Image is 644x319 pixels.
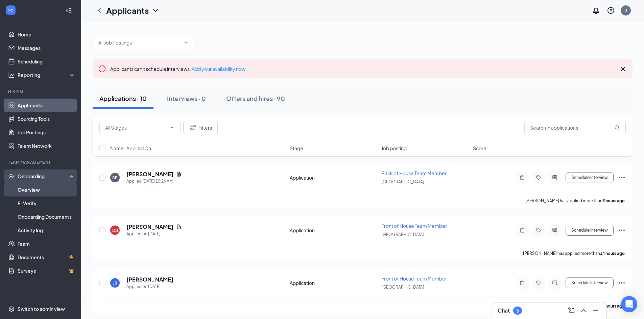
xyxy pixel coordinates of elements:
div: Application [290,174,377,181]
svg: Ellipses [618,279,626,287]
div: Offers and hires · 90 [226,94,285,103]
a: Overview [18,183,75,196]
div: Application [290,280,377,286]
a: Onboarding Documents [18,210,75,223]
div: Hiring [8,88,74,94]
svg: MagnifyingGlass [614,125,620,130]
span: [GEOGRAPHIC_DATA] [381,285,424,290]
div: Switch to admin view [18,305,65,312]
span: Front of House Team Member [381,223,447,229]
svg: Note [518,175,526,180]
svg: Note [518,280,526,286]
span: Applicants can't schedule interviews. [110,66,245,72]
svg: WorkstreamLogo [7,7,14,14]
b: 21 hours ago [600,303,625,309]
div: SP [112,175,118,181]
span: Name · Applied On [110,145,151,152]
a: Team [18,237,75,250]
button: Schedule Interview [566,172,614,183]
svg: ActiveChat [551,175,559,180]
svg: Tag [534,280,543,286]
h3: Chat [498,307,510,314]
svg: Analysis [8,72,15,78]
div: Applied on [DATE] [126,231,182,237]
svg: Minimize [592,307,600,315]
button: Minimize [590,305,601,316]
a: Add your availability now [192,66,245,72]
div: 5 [516,308,519,314]
svg: Tag [534,228,543,233]
a: DocumentsCrown [18,250,75,264]
p: [PERSON_NAME] has applied more than . [523,250,626,256]
svg: Ellipses [618,226,626,234]
svg: Document [176,171,182,177]
button: Schedule Interview [566,277,614,288]
div: Interviews · 0 [167,94,206,103]
p: [PERSON_NAME] has applied more than . [525,198,626,204]
span: Back of House Team Member [381,170,447,176]
div: Open Intercom Messenger [621,296,637,312]
a: Sourcing Tools [18,112,75,126]
a: Applicants [18,99,75,112]
svg: Ellipses [618,174,626,182]
h5: [PERSON_NAME] [126,170,173,178]
b: 3 hours ago [602,198,625,203]
span: Stage [290,145,303,152]
svg: Document [176,224,182,230]
a: Activity log [18,223,75,237]
a: Home [18,28,75,41]
span: Front of House Team Member [381,275,447,282]
h5: [PERSON_NAME] [126,223,173,231]
svg: QuestionInfo [607,6,615,15]
svg: ChevronLeft [95,6,103,15]
svg: Note [518,228,526,233]
div: Onboarding [18,173,70,180]
div: IJ [624,7,627,13]
a: SurveysCrown [18,264,75,277]
div: Reporting [18,72,76,78]
div: Applied [DATE] 10:26 AM [126,178,182,185]
svg: ChevronDown [183,40,188,45]
button: Schedule Interview [566,225,614,236]
a: Job Postings [18,126,75,139]
div: JR [113,280,117,286]
svg: Settings [8,305,15,312]
svg: Cross [619,65,627,73]
button: ComposeMessage [566,305,577,316]
svg: Tag [534,175,543,180]
div: DB [112,228,118,233]
svg: UserCheck [8,173,15,180]
button: Filter Filters [183,121,218,134]
b: 14 hours ago [600,251,625,256]
h1: Applicants [106,5,149,16]
div: Team Management [8,159,74,165]
svg: Notifications [592,6,600,15]
svg: ActiveChat [551,228,559,233]
div: Applications · 10 [99,94,147,103]
svg: Filter [189,124,197,132]
svg: ChevronDown [151,6,160,15]
span: Score [473,145,486,152]
input: Search in applications [524,121,626,134]
h5: [PERSON_NAME] [126,276,173,283]
svg: ActiveChat [551,280,559,286]
input: All Stages [105,124,167,131]
a: E-Verify [18,196,75,210]
span: [GEOGRAPHIC_DATA] [381,179,424,184]
svg: ChevronUp [579,307,588,315]
a: Scheduling [18,55,75,68]
span: [GEOGRAPHIC_DATA] [381,232,424,237]
div: Applied on [DATE] [126,283,173,290]
span: Job posting [381,145,407,152]
button: ChevronUp [578,305,589,316]
svg: ComposeMessage [567,307,575,315]
a: Talent Network [18,139,75,153]
a: Messages [18,41,75,55]
svg: ChevronDown [169,125,175,130]
input: All Job Postings [98,39,180,46]
svg: Collapse [65,7,72,14]
svg: Error [98,65,106,73]
div: Application [290,227,377,234]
